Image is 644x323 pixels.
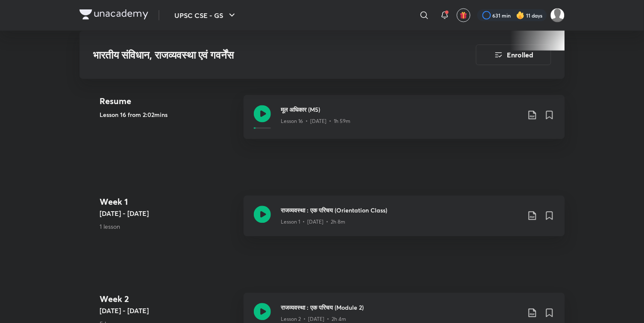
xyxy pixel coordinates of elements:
a: मूल अधिकार (M5)Lesson 16 • [DATE] • 1h 59m [244,95,565,150]
h5: [DATE] - [DATE] [100,306,237,316]
p: 1 lesson [100,222,237,231]
h4: Week 2 [100,293,237,306]
h3: राजव्यवस्था : एक परिचय (Module 2) [281,303,520,312]
button: avatar [457,9,471,22]
button: UPSC CSE - GS [170,7,242,24]
a: राजव्यवस्था : एक परिचय (Orientation Class)Lesson 1 • [DATE] • 2h 8m [244,196,565,247]
a: Company Logo [79,9,148,22]
button: Enrolled [476,45,551,65]
img: avatar [460,12,468,19]
h5: Lesson 16 from 2:02mins [100,111,237,120]
p: Lesson 16 • [DATE] • 1h 59m [281,118,351,126]
h4: Week 1 [100,196,237,209]
h3: राजव्यवस्था : एक परिचय (Orientation Class) [281,206,520,215]
h4: Resume [100,95,237,108]
img: Company Logo [79,9,148,20]
h3: मूल अधिकार (M5) [281,105,520,114]
img: streak [516,11,525,20]
h3: भारतीय संविधान, राजव्यवस्था एवं गवर्नेंस [93,49,428,61]
img: Komal [550,8,565,23]
p: Lesson 1 • [DATE] • 2h 8m [281,218,346,226]
h5: [DATE] - [DATE] [100,209,237,219]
